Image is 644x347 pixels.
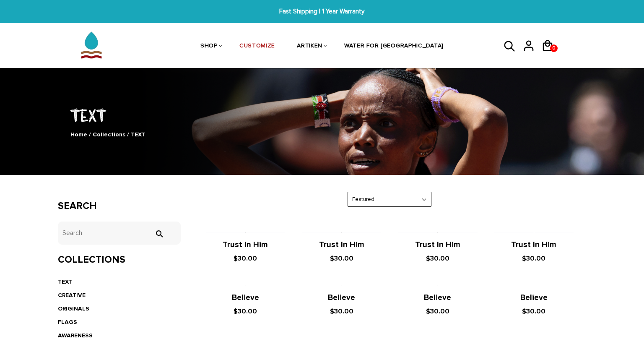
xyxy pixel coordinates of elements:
[232,293,259,303] a: Believe
[58,278,73,285] a: TEXT
[58,200,181,212] h3: Search
[151,230,167,237] input: Search
[330,307,353,316] span: $30.00
[426,254,449,263] span: $30.00
[234,254,257,263] span: $30.00
[344,24,444,69] a: WATER FOR [GEOGRAPHIC_DATA]
[198,7,446,16] span: Fast Shipping | 1 Year Warranty
[58,332,93,339] a: AWARENESS
[93,131,125,138] a: Collections
[239,24,275,69] a: CUSTOMIZE
[330,254,353,263] span: $30.00
[70,131,87,138] a: Home
[223,240,268,250] a: Trust In Him
[58,254,181,266] h3: Collections
[200,24,218,69] a: SHOP
[541,55,560,56] a: 0
[58,305,89,312] a: ORIGINALS
[511,240,556,250] a: Trust In Him
[89,131,91,138] span: /
[58,292,86,299] a: CREATIVE
[131,131,145,138] span: TEXT
[328,293,355,303] a: Believe
[127,131,129,138] span: /
[522,307,545,316] span: $30.00
[424,293,451,303] a: Believe
[58,222,181,245] input: Search
[415,240,460,250] a: Trust In Him
[297,24,322,69] a: ARTIKEN
[522,254,545,263] span: $30.00
[551,42,557,54] span: 0
[234,307,257,316] span: $30.00
[520,293,548,303] a: Believe
[319,240,364,250] a: Trust In Him
[58,104,586,126] h1: TEXT
[426,307,449,316] span: $30.00
[58,318,77,326] a: FLAGS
